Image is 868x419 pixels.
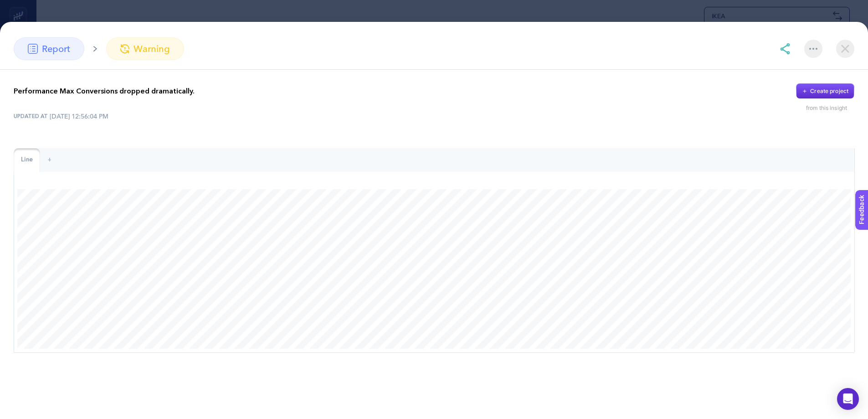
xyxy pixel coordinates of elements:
img: share [780,43,791,54]
img: Chevron Right [93,46,97,52]
span: warning [134,42,170,56]
img: warning [120,44,129,53]
div: from this insight [806,104,854,112]
time: [DATE] 12:56:04 PM [50,112,108,121]
span: report [42,42,70,56]
div: + [40,148,59,172]
span: Feedback [5,3,35,10]
button: Create project [796,83,854,99]
p: Performance Max Conversions dropped dramatically. [14,86,195,97]
div: Open Intercom Messenger [837,388,859,410]
div: Create project [810,88,848,95]
img: More options [809,48,817,50]
img: report [28,44,38,54]
img: close-dialog [836,40,854,58]
div: Line [14,148,40,172]
span: UPDATED AT [14,113,48,120]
